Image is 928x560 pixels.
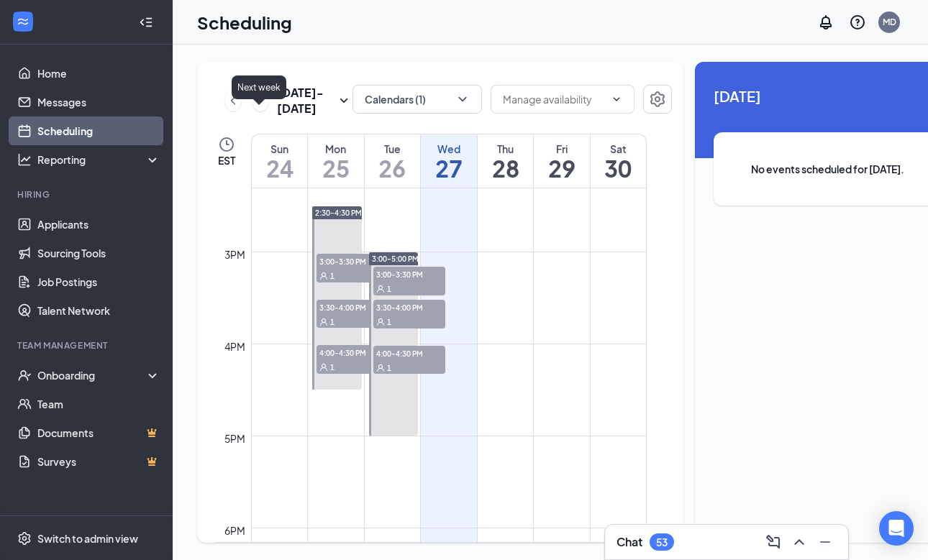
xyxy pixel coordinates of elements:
svg: User [376,285,385,293]
span: 1 [330,362,335,372]
span: 1 [330,317,335,327]
svg: User [376,318,385,326]
h1: 25 [308,156,364,180]
button: ComposeMessage [762,531,785,554]
a: Settings [643,85,672,116]
svg: QuestionInfo [849,14,866,31]
div: Switch to admin view [37,531,138,546]
span: 3:30-4:00 PM [373,300,445,314]
a: August 24, 2025 [252,134,307,188]
svg: ChevronDown [455,92,470,106]
svg: Notifications [817,14,834,31]
svg: Minimize [816,533,834,551]
span: 3:00-3:30 PM [373,267,445,281]
a: August 26, 2025 [365,134,421,188]
svg: ChevronDown [611,93,622,105]
svg: ChevronLeft [226,92,240,109]
div: 6pm [222,523,248,538]
button: ChevronLeft [225,90,241,111]
span: 3:00-5:00 PM [372,254,419,264]
div: 5pm [222,431,248,446]
svg: User [319,318,328,326]
div: Tue [365,142,421,156]
div: Fri [534,142,590,156]
span: 1 [387,317,391,327]
svg: UserCheck [17,368,32,382]
button: ChevronUp [788,531,811,554]
h1: 27 [421,156,477,180]
div: Next week [232,75,286,99]
div: Reporting [37,152,161,167]
span: 3:30-4:00 PM [317,300,388,314]
span: 3:00-3:30 PM [317,254,388,268]
div: 4pm [222,339,248,354]
svg: Analysis [17,152,32,167]
svg: Settings [17,531,32,546]
h1: 26 [365,156,421,180]
svg: User [376,364,385,372]
svg: Settings [649,91,666,108]
input: Manage availability [503,91,605,107]
h3: Chat [617,534,642,550]
a: Talent Network [37,296,160,325]
button: Calendars (1)ChevronDown [352,85,482,114]
span: 1 [387,363,391,373]
svg: ChevronUp [791,533,808,551]
svg: Clock [218,136,235,153]
svg: ComposeMessage [765,533,782,551]
a: Sourcing Tools [37,239,160,267]
div: Open Intercom Messenger [879,511,914,546]
a: Scheduling [37,116,160,145]
span: 2:30-4:30 PM [315,208,362,218]
a: Team [37,390,160,418]
div: Mon [308,142,364,156]
a: August 30, 2025 [591,134,646,188]
a: August 25, 2025 [308,134,364,188]
span: EST [218,153,235,167]
h1: 28 [478,156,534,180]
svg: Collapse [139,15,153,29]
div: Team Management [17,339,158,352]
span: No events scheduled for [DATE]. [742,161,912,177]
div: Hiring [17,188,158,201]
a: Home [37,59,160,88]
a: DocumentsCrown [37,418,160,447]
button: Minimize [814,531,837,554]
a: Messages [37,88,160,116]
a: SurveysCrown [37,447,160,476]
a: Applicants [37,210,160,239]
div: Sun [252,142,307,156]
svg: WorkstreamLogo [16,14,30,29]
div: Wed [421,142,477,156]
svg: User [319,272,328,280]
span: 4:00-4:30 PM [373,346,445,360]
h1: 24 [252,156,307,180]
div: MD [883,16,896,28]
a: August 27, 2025 [421,134,477,188]
div: 3pm [222,247,248,262]
h3: [DATE] - [DATE] [277,85,335,116]
svg: SmallChevronDown [335,92,352,109]
a: Job Postings [37,267,160,296]
svg: User [319,363,328,372]
div: Onboarding [37,368,148,382]
h1: 29 [534,156,590,180]
a: August 29, 2025 [534,134,590,188]
a: August 28, 2025 [478,134,534,188]
span: 4:00-4:30 PM [317,345,388,359]
button: Settings [643,85,672,114]
h1: Scheduling [197,10,292,35]
div: Thu [478,142,534,156]
span: 1 [330,271,335,281]
div: 53 [656,536,668,548]
span: 1 [387,284,391,294]
div: Sat [591,142,646,156]
h1: 30 [591,156,646,180]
